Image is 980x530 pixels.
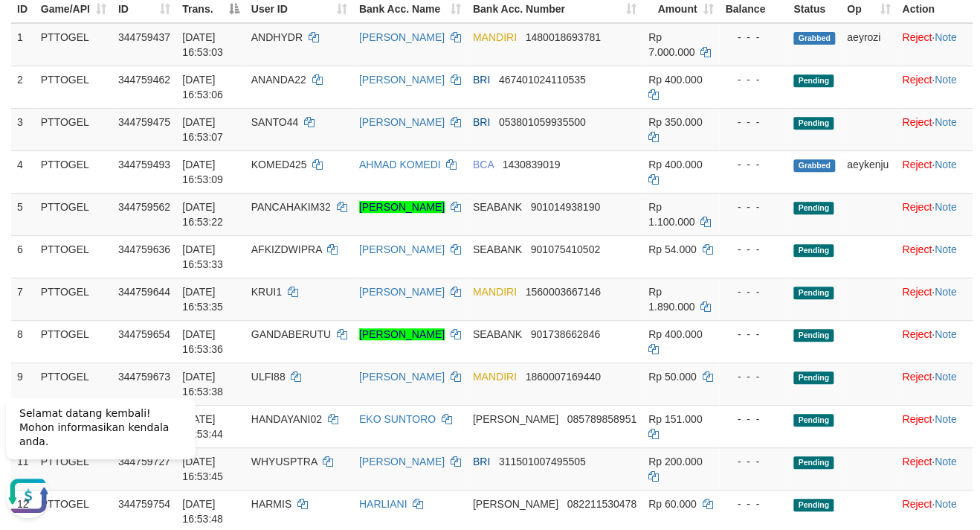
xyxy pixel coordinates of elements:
[251,371,286,383] span: ULFI88
[648,498,697,510] span: Rp 60.000
[359,159,441,170] a: AHMAD KOMEDI
[11,193,35,235] td: 5
[473,159,494,170] span: BCA
[182,159,223,185] span: [DATE] 16:53:09
[35,320,112,363] td: PTTOGEL
[499,116,586,128] span: Copy 053801059935500 to clipboard
[896,150,973,193] td: ·
[531,328,600,340] span: Copy 901738662846 to clipboard
[118,243,170,255] span: 344759636
[896,235,973,278] td: ·
[11,235,35,278] td: 6
[251,31,303,43] span: ANDHYDR
[648,286,694,313] span: Rp 1.890.000
[359,286,445,298] a: [PERSON_NAME]
[896,405,973,447] td: ·
[182,201,223,228] span: [DATE] 16:53:22
[896,447,973,490] td: ·
[359,201,445,213] a: [PERSON_NAME]
[11,23,35,66] td: 1
[841,150,896,193] td: aeykenju
[118,371,170,383] span: 344759673
[182,74,223,100] span: [DATE] 16:53:06
[793,287,834,299] span: Pending
[35,278,112,320] td: PTTOGEL
[902,498,932,510] a: Reject
[359,328,445,340] a: [PERSON_NAME]
[793,74,834,87] span: Pending
[896,320,973,363] td: ·
[473,498,558,510] span: [PERSON_NAME]
[526,371,601,383] span: Copy 1860007169440 to clipboard
[902,243,932,255] a: Reject
[725,369,781,384] div: - - -
[935,413,957,425] a: Note
[19,23,169,63] span: Selamat datang kembali! Mohon informasikan kendala anda.
[251,243,322,255] span: AFKIZDWIPRA
[648,456,702,467] span: Rp 200.000
[935,243,957,255] a: Note
[793,499,834,511] span: Pending
[648,74,702,86] span: Rp 400.000
[902,31,932,43] a: Reject
[473,328,522,340] span: SEABANK
[648,328,702,340] span: Rp 400.000
[648,31,694,58] span: Rp 7.000.000
[182,116,223,143] span: [DATE] 16:53:07
[359,31,445,43] a: [PERSON_NAME]
[359,413,436,425] a: EKO SUNTORO
[935,498,957,510] a: Note
[841,23,896,66] td: aeyrozi
[902,413,932,425] a: Reject
[35,150,112,193] td: PTTOGEL
[182,328,223,355] span: [DATE] 16:53:36
[935,456,957,467] a: Note
[935,116,957,128] a: Note
[35,363,112,405] td: PTTOGEL
[11,363,35,405] td: 9
[473,201,522,213] span: SEABANK
[118,74,170,86] span: 344759462
[11,108,35,150] td: 3
[793,371,834,384] span: Pending
[725,497,781,511] div: - - -
[6,89,51,134] button: Open LiveChat chat widget
[118,201,170,213] span: 344759562
[473,116,490,128] span: BRI
[896,363,973,405] td: ·
[251,159,307,170] span: KOMED425
[896,193,973,235] td: ·
[473,413,558,425] span: [PERSON_NAME]
[11,320,35,363] td: 8
[531,243,600,255] span: Copy 901075410502 to clipboard
[725,199,781,214] div: - - -
[902,74,932,86] a: Reject
[35,108,112,150] td: PTTOGEL
[902,286,932,298] a: Reject
[725,454,781,469] div: - - -
[902,371,932,383] a: Reject
[118,328,170,340] span: 344759654
[648,413,702,425] span: Rp 151.000
[567,413,636,425] span: Copy 085789858951 to clipboard
[473,286,517,298] span: MANDIRI
[359,371,445,383] a: [PERSON_NAME]
[182,243,223,270] span: [DATE] 16:53:33
[473,243,522,255] span: SEABANK
[35,66,112,108] td: PTTOGEL
[182,31,223,58] span: [DATE] 16:53:03
[182,371,223,397] span: [DATE] 16:53:38
[182,286,223,313] span: [DATE] 16:53:35
[526,286,601,298] span: Copy 1560003667146 to clipboard
[251,74,306,86] span: ANANDA22
[182,413,223,440] span: [DATE] 16:53:44
[935,286,957,298] a: Note
[499,456,586,467] span: Copy 311501007495505 to clipboard
[531,201,600,213] span: Copy 901014938190 to clipboard
[473,74,490,86] span: BRI
[251,413,322,425] span: HANDAYANI02
[793,414,834,427] span: Pending
[725,242,781,257] div: - - -
[725,412,781,427] div: - - -
[902,116,932,128] a: Reject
